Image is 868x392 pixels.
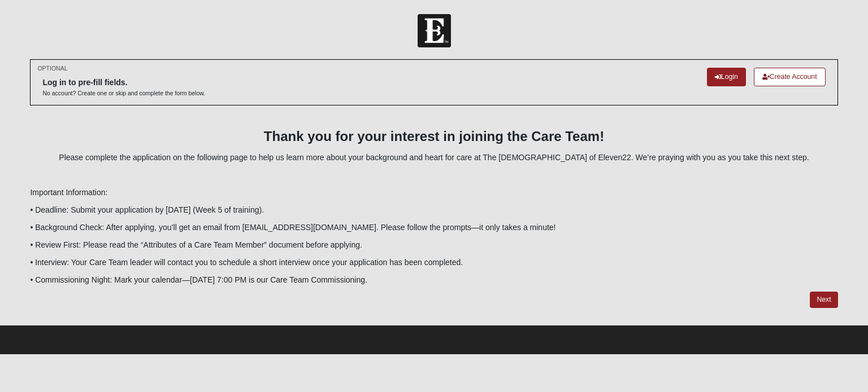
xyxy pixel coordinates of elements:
[754,68,826,86] a: Create Account
[37,64,67,73] small: OPTIONAL
[30,274,837,286] p: • Commissioning Night: Mark your calendar—[DATE] 7:00 PM is our Care Team Commissioning.
[42,89,205,98] p: No account? Create one or skip and complete the form below.
[707,68,746,86] a: Login
[810,292,837,308] a: Next
[30,257,837,268] p: • Interview: Your Care Team leader will contact you to schedule a short interview once your appli...
[30,239,837,251] p: • Review First: Please read the “Attributes of a Care Team Member” document before applying.
[30,129,837,145] h3: Thank you for your interest in joining the Care Team!
[30,222,837,234] p: • Background Check: After applying, you’ll get an email from [EMAIL_ADDRESS][DOMAIN_NAME]. Please...
[30,204,837,216] p: • Deadline: Submit your application by [DATE] (Week 5 of training).
[30,188,107,197] span: Important Information:
[418,14,451,47] img: Church of Eleven22 Logo
[42,78,205,87] h6: Log in to pre-fill fields.
[30,152,837,164] p: Please complete the application on the following page to help us learn more about your background...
